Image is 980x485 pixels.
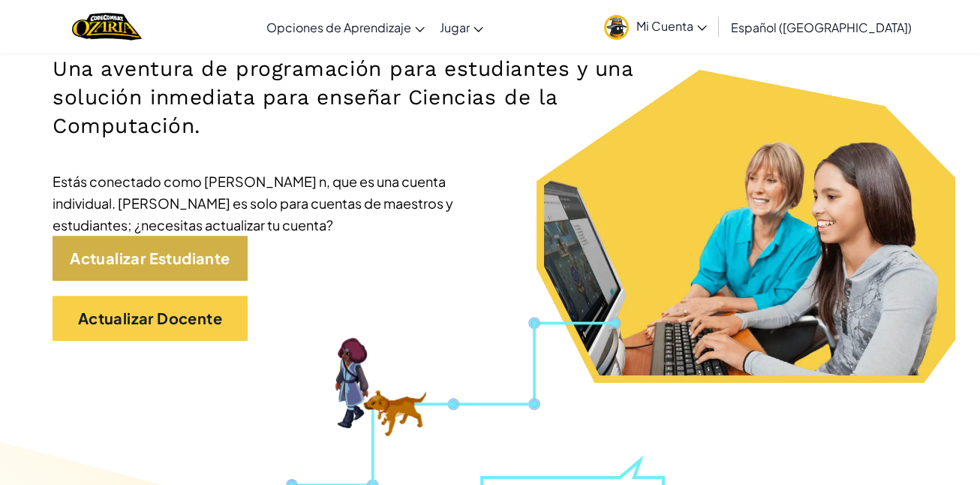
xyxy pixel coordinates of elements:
img: avatar [604,15,629,40]
a: Mi Cuenta [597,3,714,50]
a: Actualizar Docente [53,296,248,341]
a: Jugar [432,7,491,47]
h2: Una aventura de programación para estudiantes y una solución inmediata para enseñar Ciencias de l... [53,55,639,140]
div: Estás conectado como [PERSON_NAME] n, que es una cuenta individual. [PERSON_NAME] es solo para cu... [53,170,503,236]
a: Ozaria by CodeCombat logo [72,11,142,42]
span: Opciones de Aprendizaje [266,20,411,35]
img: Home [72,11,142,42]
a: Español ([GEOGRAPHIC_DATA]) [723,7,919,47]
a: Opciones de Aprendizaje [259,7,432,47]
span: Jugar [440,20,470,35]
a: Actualizar Estudiante [53,236,248,281]
span: Mi Cuenta [636,18,707,34]
span: Español ([GEOGRAPHIC_DATA]) [731,20,912,35]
